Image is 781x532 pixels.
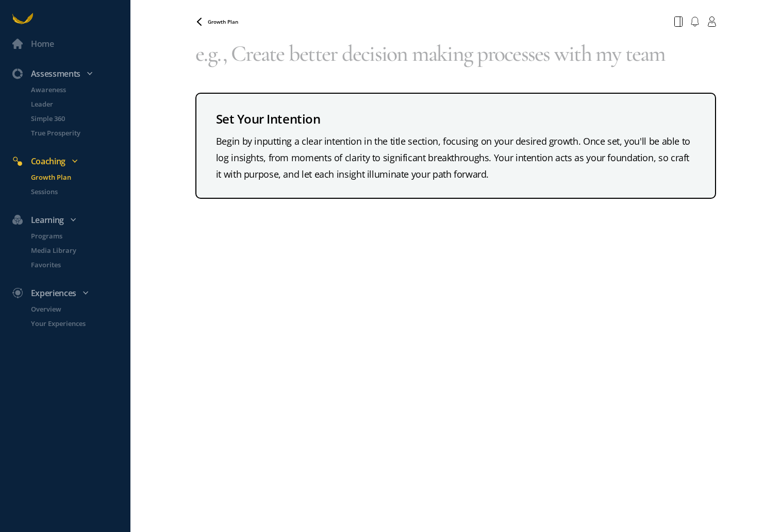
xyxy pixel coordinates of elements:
[19,99,130,109] a: Leader
[31,172,128,182] p: Growth Plan
[19,260,130,270] a: Favorites
[6,213,135,227] div: Learning
[31,113,128,124] p: Simple 360
[31,304,128,314] p: Overview
[19,128,130,138] a: True Prosperity
[6,155,135,168] div: Coaching
[216,133,695,182] div: Begin by inputting a clear intention in the title section, focusing on your desired growth. Once ...
[31,245,128,255] p: Media Library
[6,67,135,80] div: Assessments
[208,18,238,25] span: Growth Plan
[31,231,128,241] p: Programs
[19,172,130,182] a: Growth Plan
[19,231,130,241] a: Programs
[19,186,130,197] a: Sessions
[216,109,695,129] div: Set Your Intention
[19,245,130,255] a: Media Library
[31,260,128,270] p: Favorites
[31,318,128,329] p: Your Experiences
[31,99,128,109] p: Leader
[19,84,130,95] a: Awareness
[6,286,135,300] div: Experiences
[31,128,128,138] p: True Prosperity
[31,37,54,50] div: Home
[31,186,128,197] p: Sessions
[31,84,128,95] p: Awareness
[19,113,130,124] a: Simple 360
[19,318,130,329] a: Your Experiences
[19,304,130,314] a: Overview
